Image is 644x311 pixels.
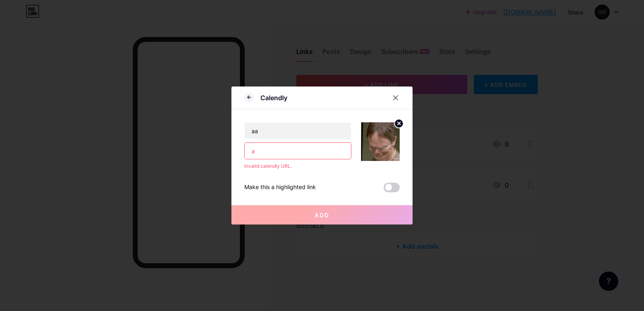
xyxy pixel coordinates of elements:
[315,212,329,218] span: Add
[245,123,351,139] input: Title
[245,143,351,159] input: URL
[244,163,351,170] div: Invalid calendly URL.
[260,93,287,103] div: Calendly
[231,205,413,224] button: Add
[244,183,316,192] div: Make this a highlighted link
[361,122,400,161] img: link_thumbnail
